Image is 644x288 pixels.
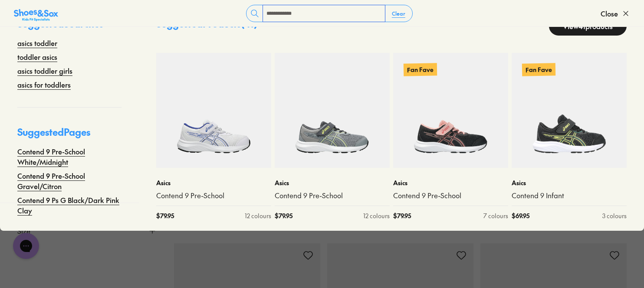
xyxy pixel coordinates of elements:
a: asics for toddlers [17,79,71,90]
p: Asics [275,178,390,187]
p: Suggested Pages [17,125,122,146]
a: Contend 9 Ps G Black/Dark Pink Clay [17,195,122,216]
a: Fan Fave [512,53,627,168]
p: Asics [393,178,508,187]
p: Fan Fave [522,63,555,76]
p: Fan Fave [404,63,437,76]
button: Close [601,4,630,23]
span: $ 69.95 [512,211,529,220]
p: Suggested Searches [17,16,122,38]
a: Contend 9 Pre-School [275,191,390,200]
a: asics toddler [17,38,57,48]
p: Asics [156,178,271,187]
a: toddler asics [17,52,57,62]
div: 3 colours [602,211,627,220]
button: Clear [385,6,412,21]
a: Fan Fave [393,53,508,168]
a: Contend 9 Pre-School [156,191,271,200]
a: Contend 9 Infant [512,191,627,200]
img: SNS_Logo_Responsive.svg [14,8,58,22]
a: asics toddler girls [17,65,72,76]
a: Contend 9 Pre-School Gravel/Citron [17,170,122,191]
span: Close [601,8,618,19]
span: $ 79.95 [393,211,411,220]
div: 12 colours [363,211,390,220]
div: 12 colours [245,211,271,220]
a: Contend 9 Pre-School [393,191,508,200]
a: Contend 9 Pre-School White/Midnight [17,146,122,167]
p: Asics [512,178,627,187]
div: 7 colours [483,211,508,220]
span: $ 79.95 [156,211,174,220]
iframe: Gorgias live chat messenger [9,230,43,262]
a: Shoes &amp; Sox [14,7,58,20]
span: $ 79.95 [275,211,292,220]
